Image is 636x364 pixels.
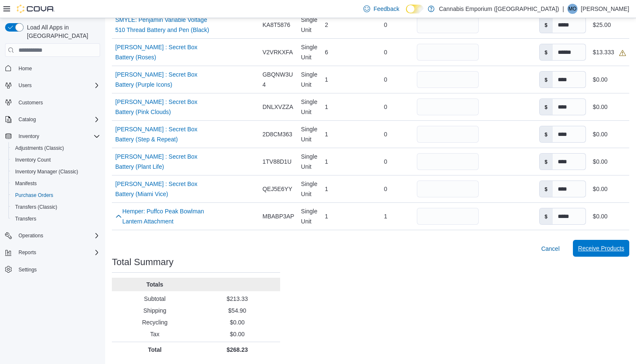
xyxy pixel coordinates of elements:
[112,257,174,267] h3: Total Summary
[15,114,100,125] span: Catalog
[15,192,53,199] span: Purchase Orders
[12,214,100,224] span: Transfers
[321,126,358,143] div: 1
[593,184,607,194] div: $0.00
[541,244,560,253] span: Cancel
[15,97,100,108] span: Customers
[15,80,35,90] button: Users
[538,240,563,257] button: Cancel
[15,131,100,141] span: Inventory
[12,178,40,189] a: Manifests
[2,247,103,258] button: Reports
[115,151,217,172] a: [PERSON_NAME] : Secret Box Battery (Plant Life)
[358,98,413,115] div: 0
[115,318,194,327] p: Recycling
[15,98,46,108] a: Customers
[2,62,103,74] button: Home
[358,153,413,170] div: 0
[8,178,103,189] button: Manifests
[593,129,607,139] div: $0.00
[262,211,294,221] span: MBABP3AP
[15,145,64,151] span: Adjustments (Classic)
[540,44,553,60] label: $
[17,5,55,13] img: Cova
[15,157,51,163] span: Inventory Count
[298,203,322,230] div: Single Unit
[2,80,103,91] button: Users
[540,154,553,170] label: $
[19,133,39,140] span: Inventory
[115,306,194,315] p: Shipping
[8,201,103,213] button: Transfers (Classic)
[374,5,399,13] span: Feedback
[540,181,553,197] label: $
[198,295,277,303] p: $213.33
[298,175,322,202] div: Single Unit
[12,155,54,165] a: Inventory Count
[15,265,40,275] a: Settings
[321,208,358,225] div: 1
[360,0,403,17] a: Feedback
[15,63,100,73] span: Home
[198,306,277,315] p: $54.90
[15,114,39,125] button: Catalog
[358,126,413,143] div: 0
[19,65,32,72] span: Home
[298,93,322,120] div: Single Unit
[15,204,57,210] span: Transfers (Classic)
[540,72,553,88] label: $
[2,263,103,276] button: Settings
[12,167,82,177] a: Inventory Manager (Classic)
[8,142,103,154] button: Adjustments (Classic)
[578,244,624,252] span: Receive Products
[406,5,424,13] input: Dark Mode
[262,102,293,112] span: DNLXVZZA
[593,211,607,221] div: $0.00
[15,247,40,258] button: Reports
[15,168,78,175] span: Inventory Manager (Classic)
[593,20,611,30] div: $25.00
[24,23,100,40] span: Load All Apps in [GEOGRAPHIC_DATA]
[593,74,607,85] div: $0.00
[262,184,292,194] span: QEJ5E6YY
[198,330,277,338] p: $0.00
[2,130,103,142] button: Inventory
[540,99,553,115] label: $
[581,4,629,14] p: [PERSON_NAME]
[540,17,553,33] label: $
[115,15,217,35] a: SMYLE: Penjamin Variable Voltage 510 Thread Battery and Pen (Black)
[5,58,100,298] nav: Complex example
[12,202,100,212] span: Transfers (Classic)
[15,180,37,187] span: Manifests
[358,16,413,33] div: 0
[593,47,626,57] div: $13.333
[122,206,217,226] a: Hemper: Puffco Peak Bowlman Lantern Attachment
[12,214,40,224] a: Transfers
[15,247,100,258] span: Reports
[262,20,290,30] span: KA8T5876
[115,345,194,354] p: Total
[321,44,358,61] div: 6
[115,124,217,144] a: [PERSON_NAME] : Secret Box Battery (Step & Repeat)
[321,153,358,170] div: 1
[19,266,37,273] span: Settings
[358,208,413,225] div: 1
[593,157,607,167] div: $0.00
[15,131,42,141] button: Inventory
[298,11,322,38] div: Single Unit
[19,232,43,239] span: Operations
[15,231,47,241] button: Operations
[12,190,100,200] span: Purchase Orders
[567,4,578,14] div: Mona Ozkurt
[8,154,103,166] button: Inventory Count
[15,264,100,275] span: Settings
[19,82,32,89] span: Users
[298,148,322,175] div: Single Unit
[439,4,559,14] p: Cannabis Emporium ([GEOGRAPHIC_DATA])
[12,190,57,200] a: Purchase Orders
[321,71,358,88] div: 1
[298,66,322,93] div: Single Unit
[358,181,413,197] div: 0
[321,16,358,33] div: 2
[2,114,103,125] button: Catalog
